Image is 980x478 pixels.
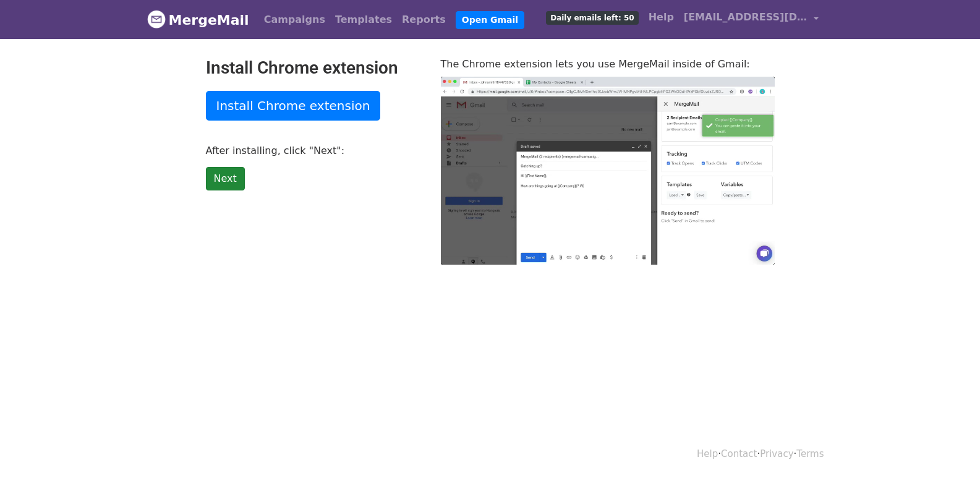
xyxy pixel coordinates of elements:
[206,91,381,121] a: Install Chrome extension
[679,5,824,34] a: [EMAIL_ADDRESS][DOMAIN_NAME]
[206,167,245,190] a: Next
[441,58,775,70] p: The Chrome extension lets you use MergeMail inside of Gmail:
[206,144,422,157] p: After installing, click "Next":
[697,448,718,459] a: Help
[397,7,451,32] a: Reports
[330,7,397,32] a: Templates
[760,448,793,459] a: Privacy
[456,11,524,29] a: Open Gmail
[918,419,980,478] iframe: Chat Widget
[721,448,757,459] a: Contact
[147,7,249,33] a: MergeMail
[796,448,824,459] a: Terms
[541,5,643,30] a: Daily emails left: 50
[684,10,807,25] span: [EMAIL_ADDRESS][DOMAIN_NAME]
[644,5,679,30] a: Help
[147,10,166,28] img: MergeMail logo
[546,11,638,25] span: Daily emails left: 50
[259,7,330,32] a: Campaigns
[206,58,422,79] h2: Install Chrome extension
